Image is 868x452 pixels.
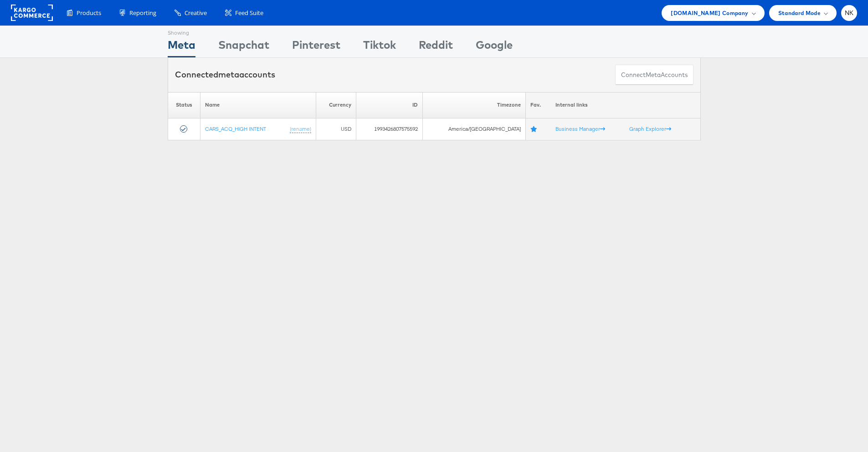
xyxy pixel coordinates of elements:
[778,8,821,18] span: Standard Mode
[205,125,266,132] a: CARS_ACQ_HIGH INTENT
[175,69,275,81] div: Connected accounts
[168,26,195,37] div: Showing
[363,37,396,57] div: Tiktok
[168,37,195,57] div: Meta
[316,118,356,140] td: USD
[185,9,207,17] span: Creative
[356,92,423,118] th: ID
[671,8,748,18] span: [DOMAIN_NAME] Company
[845,10,854,16] span: NK
[168,92,200,118] th: Status
[423,92,526,118] th: Timezone
[419,37,453,57] div: Reddit
[555,125,605,132] a: Business Manager
[218,69,239,80] span: meta
[629,125,671,132] a: Graph Explorer
[423,118,526,140] td: America/[GEOGRAPHIC_DATA]
[77,9,101,17] span: Products
[356,118,423,140] td: 1993426807575592
[129,9,156,17] span: Reporting
[615,65,693,85] button: ConnectmetaAccounts
[218,37,269,57] div: Snapchat
[292,37,340,57] div: Pinterest
[200,92,316,118] th: Name
[316,92,356,118] th: Currency
[290,125,311,133] a: (rename)
[646,71,661,79] span: meta
[476,37,513,57] div: Google
[235,9,263,17] span: Feed Suite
